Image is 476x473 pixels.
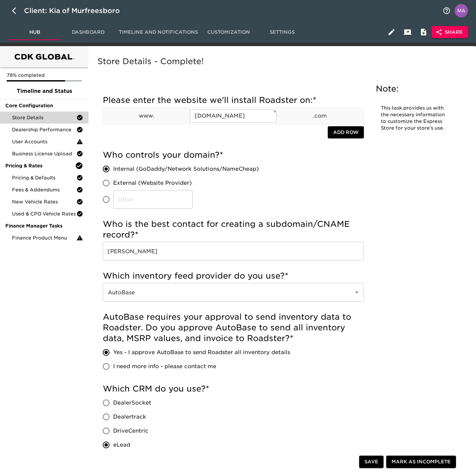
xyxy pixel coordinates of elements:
span: New Vehicle Rates [12,198,76,205]
span: Pricing & Defaults [12,174,76,181]
button: Save [359,456,384,468]
button: Mark as Incomplete [386,456,456,468]
button: Share [432,26,468,38]
span: User Accounts [12,138,76,145]
button: Open [352,288,362,297]
button: Client View [400,24,416,40]
h5: Which inventory feed provider do you use? [103,271,364,281]
p: This task provides us with the necessary information to customize the Express Store for your stor... [381,105,450,132]
span: Add Row [333,128,359,137]
span: Internal (GoDaddy/Network Solutions/NameCheap) [113,165,259,173]
span: Timeline and Notifications [119,28,198,36]
button: Add Row [328,126,364,139]
img: Profile [455,4,468,17]
button: Edit Hub [384,24,400,40]
span: Yes - I approve AutoBase to send Roadster all inventory details [113,348,290,356]
span: Hub [12,28,57,36]
span: Business License Upload [12,150,76,157]
span: DealerSocket [113,399,151,407]
span: eLead [113,441,130,449]
span: DriveCentric [113,427,149,435]
span: Share [437,28,463,36]
span: Fees & Addendums [12,186,76,193]
span: Pricing & Rates [5,162,75,169]
input: Other [113,190,193,209]
span: Save [365,458,378,466]
span: Used & CPO Vehicle Rates [12,210,76,217]
span: Core Configuration [5,102,83,109]
span: Timeline and Status [5,87,83,95]
h5: Who controls your domain? [103,150,364,160]
div: Client: Kia of Murfreesboro [24,5,129,16]
span: Dealership Performance [12,126,76,133]
p: .com [277,112,363,120]
h5: Which CRM do you use? [103,383,364,394]
button: Internal Notes and Comments [416,24,432,40]
h5: AutoBase requires your approval to send inventory data to Roadster. Do you approve AutoBase to se... [103,312,364,344]
span: External (Website Provider) [113,179,192,187]
span: Mark as Incomplete [392,458,451,466]
p: 78% completed [7,72,82,78]
h5: Who is the best contact for creating a subdomain/CNAME record? [103,219,364,240]
button: notifications [439,3,455,19]
span: Finance Product Menu [12,234,76,241]
span: Settings [259,28,305,36]
span: Dealertrack [113,413,146,421]
span: Store Details [12,114,76,121]
span: I need more info - please contact me [113,362,216,370]
h5: Note: [376,84,455,94]
span: Customization [206,28,251,36]
span: Dashboard [65,28,111,36]
h5: Store Details - Complete! [97,56,464,67]
p: www. [103,112,190,120]
h5: Please enter the website we'll install Roadster on: [103,95,364,106]
span: Finance Manager Tasks [5,222,83,229]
